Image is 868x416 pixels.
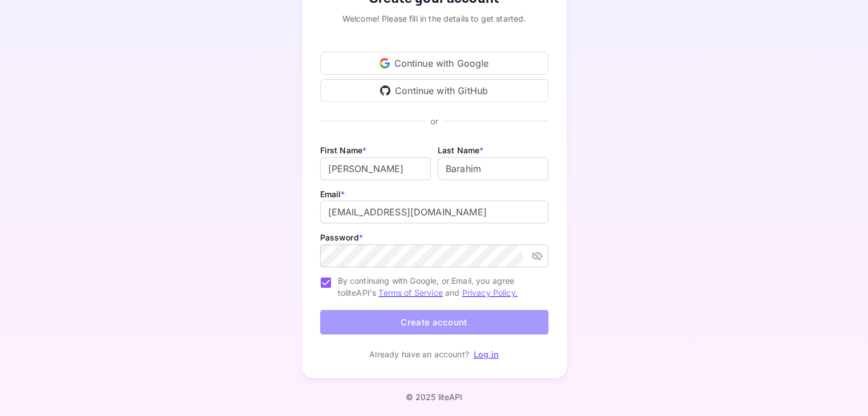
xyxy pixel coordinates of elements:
[320,79,548,102] div: Continue with GitHub
[438,157,548,180] input: Doe
[405,392,462,402] p: © 2025 liteAPI
[320,189,345,199] label: Email
[462,288,518,297] a: Privacy Policy.
[338,275,539,299] span: By continuing with Google, or Email, you agree to liteAPI's and
[378,288,442,297] a: Terms of Service
[527,246,547,266] button: toggle password visibility
[474,349,499,359] a: Log in
[320,157,431,180] input: John
[438,145,484,155] label: Last Name
[320,201,548,223] input: johndoe@gmail.com
[320,233,363,242] label: Password
[369,348,469,360] p: Already have an account?
[320,145,367,155] label: First Name
[320,52,548,75] div: Continue with Google
[320,13,548,25] div: Welcome! Please fill in the details to get started.
[320,310,548,335] button: Create account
